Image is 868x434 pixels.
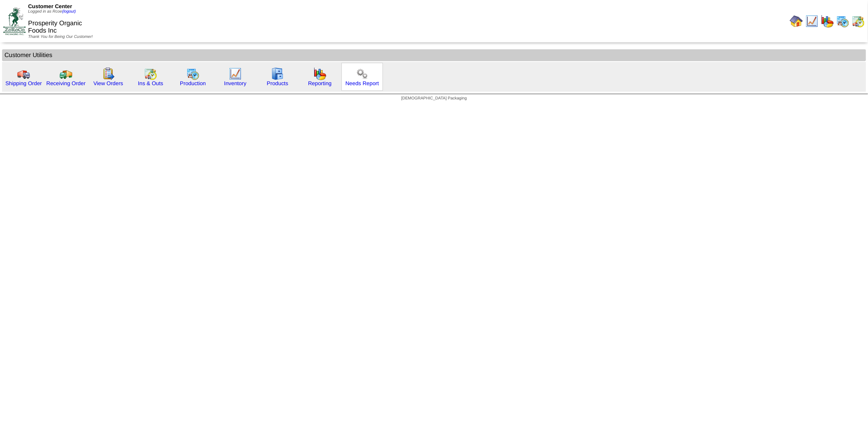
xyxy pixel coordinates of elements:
[17,67,30,80] img: truck.gif
[180,80,206,86] a: Production
[138,80,163,86] a: Ins & Outs
[401,96,467,101] span: [DEMOGRAPHIC_DATA] Packaging
[59,67,72,80] img: truck2.gif
[852,15,865,28] img: calendarinout.gif
[102,67,115,80] img: workorder.gif
[62,9,76,14] a: (logout)
[46,80,85,86] a: Receiving Order
[271,67,284,80] img: cabinet.gif
[313,67,326,80] img: graph.gif
[790,15,803,28] img: home.gif
[93,80,123,86] a: View Orders
[28,9,76,14] span: Logged in as Rcoe
[821,15,834,28] img: graph.gif
[267,80,289,86] a: Products
[229,67,242,80] img: line_graph.gif
[308,80,332,86] a: Reporting
[224,80,247,86] a: Inventory
[805,15,818,28] img: line_graph.gif
[28,35,93,39] span: Thank You for Being Our Customer!
[836,15,849,28] img: calendarprod.gif
[186,67,199,80] img: calendarprod.gif
[345,80,379,86] a: Needs Report
[356,67,369,80] img: workflow.png
[3,7,26,35] img: ZoRoCo_Logo(Green%26Foil)%20jpg.webp
[144,67,157,80] img: calendarinout.gif
[28,3,72,9] span: Customer Center
[5,80,42,86] a: Shipping Order
[2,49,866,61] td: Customer Utilities
[28,20,82,34] span: Prosperity Organic Foods Inc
